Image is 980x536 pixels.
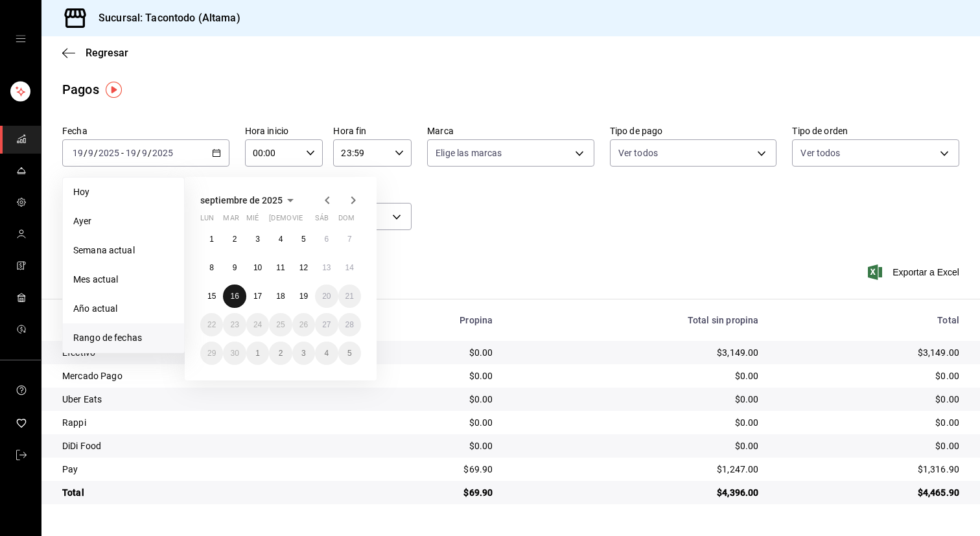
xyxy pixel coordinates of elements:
img: Tooltip marker [106,82,122,98]
abbr: sábado [315,214,329,227]
button: 27 de septiembre de 2025 [315,313,338,336]
button: Exportar a Excel [870,264,959,280]
abbr: 11 de septiembre de 2025 [276,263,285,272]
span: / [137,148,141,158]
div: $1,247.00 [513,463,758,476]
div: $0.00 [779,369,959,382]
label: Hora fin [333,126,412,135]
button: 2 de octubre de 2025 [269,342,292,365]
div: $69.90 [358,486,493,499]
abbr: 5 de septiembre de 2025 [301,235,306,244]
span: Hoy [73,185,174,199]
input: ---- [152,148,174,158]
div: Pagos [62,80,99,99]
label: Tipo de pago [610,126,777,135]
button: 10 de septiembre de 2025 [246,256,269,279]
div: $69.90 [358,463,493,476]
div: $4,396.00 [513,486,758,499]
span: / [94,148,98,158]
button: 3 de septiembre de 2025 [246,227,269,251]
input: -- [87,148,94,158]
abbr: 16 de septiembre de 2025 [230,292,239,301]
abbr: 13 de septiembre de 2025 [322,263,331,272]
abbr: 3 de septiembre de 2025 [255,235,260,244]
div: Propina [358,315,493,325]
abbr: 1 de octubre de 2025 [255,349,260,358]
span: Semana actual [73,244,174,257]
abbr: 17 de septiembre de 2025 [253,292,262,301]
input: -- [125,148,137,158]
button: 5 de septiembre de 2025 [292,227,315,251]
abbr: viernes [292,214,303,227]
span: / [148,148,152,158]
div: $3,149.00 [779,346,959,359]
span: Regresar [86,47,128,59]
abbr: 1 de septiembre de 2025 [209,235,214,244]
button: 12 de septiembre de 2025 [292,256,315,279]
abbr: 22 de septiembre de 2025 [207,320,216,329]
h3: Sucursal: Tacontodo (Altama) [88,10,240,26]
button: 26 de septiembre de 2025 [292,313,315,336]
div: $0.00 [513,416,758,429]
button: 8 de septiembre de 2025 [200,256,223,279]
abbr: 5 de octubre de 2025 [347,349,352,358]
abbr: 27 de septiembre de 2025 [322,320,331,329]
abbr: 20 de septiembre de 2025 [322,292,331,301]
button: 11 de septiembre de 2025 [269,256,292,279]
span: Ver todos [800,146,840,159]
abbr: 4 de octubre de 2025 [324,349,329,358]
input: ---- [98,148,120,158]
abbr: 26 de septiembre de 2025 [299,320,308,329]
button: 16 de septiembre de 2025 [223,285,246,308]
abbr: 25 de septiembre de 2025 [276,320,285,329]
abbr: 9 de septiembre de 2025 [233,263,237,272]
span: / [84,148,87,158]
button: Regresar [62,47,128,59]
span: Ayer [73,215,174,228]
button: 9 de septiembre de 2025 [223,256,246,279]
button: open drawer [16,34,26,44]
abbr: 6 de septiembre de 2025 [324,235,329,244]
span: Mes actual [73,273,174,286]
button: 14 de septiembre de 2025 [338,256,361,279]
button: 5 de octubre de 2025 [338,342,361,365]
div: $1,316.90 [779,463,959,476]
abbr: jueves [269,214,345,227]
abbr: 2 de septiembre de 2025 [233,235,237,244]
div: $0.00 [779,393,959,406]
button: 1 de septiembre de 2025 [200,227,223,251]
button: 17 de septiembre de 2025 [246,285,269,308]
button: 6 de septiembre de 2025 [315,227,338,251]
abbr: 28 de septiembre de 2025 [345,320,354,329]
span: Rango de fechas [73,331,174,345]
div: $0.00 [358,439,493,452]
label: Fecha [62,126,229,135]
div: $0.00 [358,369,493,382]
button: septiembre de 2025 [200,192,298,208]
button: 1 de octubre de 2025 [246,342,269,365]
abbr: 24 de septiembre de 2025 [253,320,262,329]
button: 13 de septiembre de 2025 [315,256,338,279]
abbr: 8 de septiembre de 2025 [209,263,214,272]
button: 22 de septiembre de 2025 [200,313,223,336]
button: 30 de septiembre de 2025 [223,342,246,365]
abbr: 14 de septiembre de 2025 [345,263,354,272]
div: $4,465.90 [779,486,959,499]
abbr: miércoles [246,214,259,227]
button: 2 de septiembre de 2025 [223,227,246,251]
abbr: 30 de septiembre de 2025 [230,349,239,358]
abbr: 19 de septiembre de 2025 [299,292,308,301]
div: $0.00 [358,346,493,359]
button: 20 de septiembre de 2025 [315,285,338,308]
div: $0.00 [779,416,959,429]
button: 4 de octubre de 2025 [315,342,338,365]
button: 29 de septiembre de 2025 [200,342,223,365]
span: Año actual [73,302,174,316]
abbr: 3 de octubre de 2025 [301,349,306,358]
button: 18 de septiembre de 2025 [269,285,292,308]
button: 21 de septiembre de 2025 [338,285,361,308]
abbr: 2 de octubre de 2025 [279,349,283,358]
button: 7 de septiembre de 2025 [338,227,361,251]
